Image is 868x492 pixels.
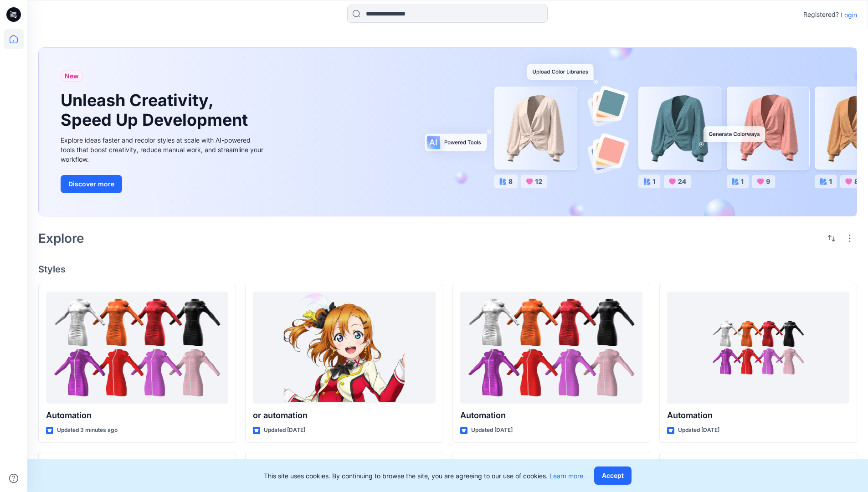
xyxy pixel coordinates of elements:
[841,10,857,20] p: Login
[38,231,84,246] h2: Explore
[38,264,857,275] h4: Styles
[253,409,435,422] p: or automation
[667,409,849,422] p: Automation
[57,425,118,435] p: Updated 3 minutes ago
[678,425,719,435] p: Updated [DATE]
[594,466,632,485] button: Accept
[460,409,642,422] p: Automation
[65,71,79,82] span: New
[253,292,435,404] a: or automation
[550,472,583,480] a: Learn more
[460,292,642,404] a: Automation
[61,135,266,164] div: Explore ideas faster and recolor styles at scale with AI-powered tools that boost creativity, red...
[667,292,849,404] a: Automation
[61,175,122,193] button: Discover more
[264,471,583,481] p: This site uses cookies. By continuing to browse the site, you are agreeing to our use of cookies.
[61,91,252,130] h1: Unleash Creativity, Speed Up Development
[264,425,305,435] p: Updated [DATE]
[803,9,839,20] p: Registered?
[61,175,266,193] a: Discover more
[471,425,513,435] p: Updated [DATE]
[46,409,228,422] p: Automation
[46,292,228,404] a: Automation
